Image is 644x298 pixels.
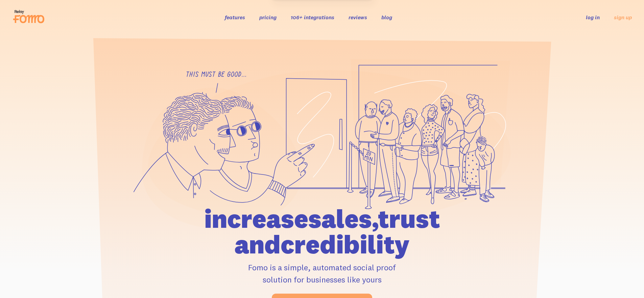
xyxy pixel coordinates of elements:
[614,14,632,21] a: sign up
[291,14,334,21] a: 106+ integrations
[586,14,600,21] a: log in
[381,14,392,21] a: blog
[349,14,367,21] a: reviews
[259,14,277,21] a: pricing
[166,261,479,286] p: Fomo is a simple, automated social proof solution for businesses like yours
[225,14,245,21] a: features
[166,206,479,257] h1: increase sales, trust and credibility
